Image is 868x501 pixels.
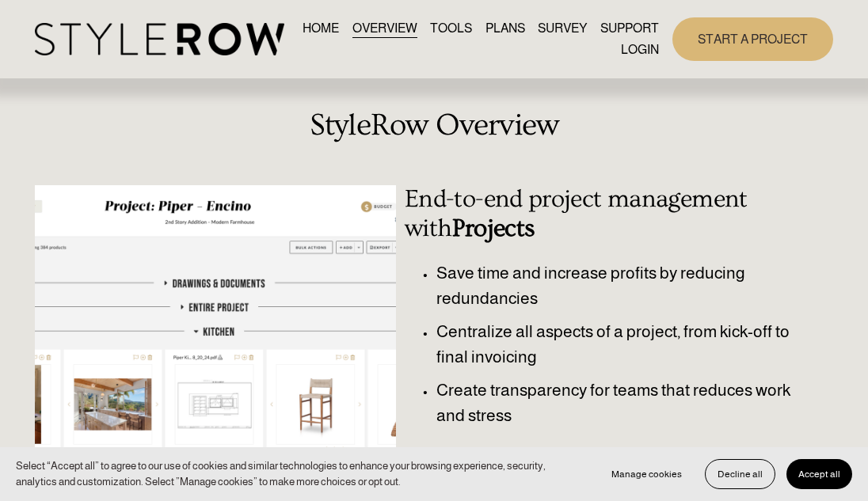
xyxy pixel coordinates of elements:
a: LOGIN [621,40,659,61]
p: Centralize all aspects of a project, from kick-off to final invoicing [436,319,800,370]
a: HOME [303,17,339,39]
a: START A PROJECT [672,17,833,61]
h3: End-to-end project management with [405,185,800,243]
p: Save time and increase profits by reducing redundancies [436,260,800,311]
h2: StyleRow Overview [35,108,833,142]
span: Decline all [718,469,763,480]
span: Accept all [798,469,840,480]
img: StyleRow [35,23,284,55]
a: folder dropdown [600,17,659,39]
a: TOOLS [430,17,472,39]
span: Manage cookies [611,469,682,480]
a: OVERVIEW [352,17,417,39]
p: Create transparency for teams that reduces work and stress [436,378,800,428]
span: SUPPORT [600,19,659,38]
button: Accept all [786,459,852,489]
a: PLANS [485,17,525,39]
button: Decline all [705,459,775,489]
a: SURVEY [538,17,587,39]
button: Manage cookies [600,459,694,489]
strong: Projects [452,214,535,242]
p: Select “Accept all” to agree to our use of cookies and similar technologies to enhance your brows... [16,458,584,490]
